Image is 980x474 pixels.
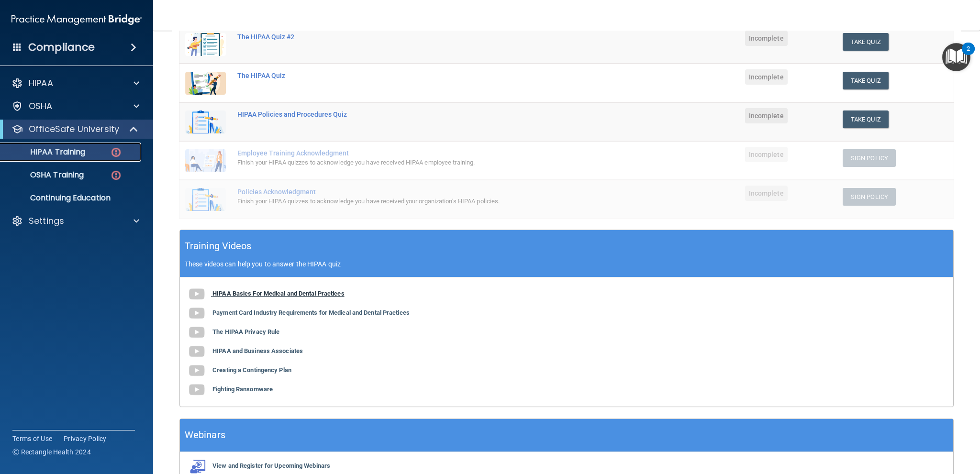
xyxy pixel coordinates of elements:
div: The HIPAA Quiz [237,72,616,79]
p: OSHA Training [6,170,84,180]
button: Sign Policy [843,149,896,167]
h5: Training Videos [185,238,252,254]
a: HIPAA [11,77,139,89]
p: These videos can help you to answer the HIPAA quiz [185,260,948,268]
p: OSHA [29,100,53,112]
b: Payment Card Industry Requirements for Medical and Dental Practices [212,309,410,316]
div: Finish your HIPAA quizzes to acknowledge you have received your organization’s HIPAA policies. [237,196,616,207]
a: OSHA [11,100,139,112]
div: The HIPAA Quiz #2 [237,33,616,41]
img: gray_youtube_icon.38fcd6cc.png [187,285,206,304]
button: Open Resource Center, 2 new notifications [942,43,970,71]
img: gray_youtube_icon.38fcd6cc.png [187,361,206,380]
p: Continuing Education [6,193,137,203]
b: HIPAA Basics For Medical and Dental Practices [212,290,345,297]
img: gray_youtube_icon.38fcd6cc.png [187,342,206,361]
button: Take Quiz [843,110,889,128]
p: HIPAA Training [6,147,85,157]
img: PMB logo [11,10,142,29]
a: OfficeSafe University [11,123,139,135]
p: HIPAA [29,77,53,89]
h5: Webinars [185,427,225,443]
span: Incomplete [745,186,788,201]
button: Take Quiz [843,33,889,51]
span: Ⓒ Rectangle Health 2024 [12,447,91,457]
button: Take Quiz [843,72,889,89]
img: gray_youtube_icon.38fcd6cc.png [187,380,206,399]
img: danger-circle.6113f641.png [110,146,122,158]
p: Settings [29,215,64,227]
span: Incomplete [745,31,788,46]
iframe: Drift Widget Chat Controller [815,407,969,444]
b: Creating a Contingency Plan [212,366,291,374]
a: Terms of Use [12,434,52,443]
a: Settings [11,215,139,227]
span: Incomplete [745,69,788,85]
img: webinarIcon.c7ebbf15.png [187,459,206,474]
div: Finish your HIPAA quizzes to acknowledge you have received HIPAA employee training. [237,157,616,168]
img: gray_youtube_icon.38fcd6cc.png [187,304,206,323]
p: OfficeSafe University [29,123,119,135]
button: Sign Policy [843,188,896,206]
b: Fighting Ransomware [212,386,273,393]
div: 2 [967,49,970,61]
h4: Compliance [28,41,95,54]
a: Privacy Policy [64,434,107,443]
div: HIPAA Policies and Procedures Quiz [237,110,616,118]
b: HIPAA and Business Associates [212,347,303,354]
img: gray_youtube_icon.38fcd6cc.png [187,323,206,342]
div: Policies Acknowledgment [237,188,616,196]
span: Incomplete [745,108,788,123]
img: danger-circle.6113f641.png [110,169,122,181]
b: View and Register for Upcoming Webinars [212,462,330,469]
b: The HIPAA Privacy Rule [212,328,279,335]
span: Incomplete [745,147,788,162]
div: Employee Training Acknowledgment [237,149,616,157]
